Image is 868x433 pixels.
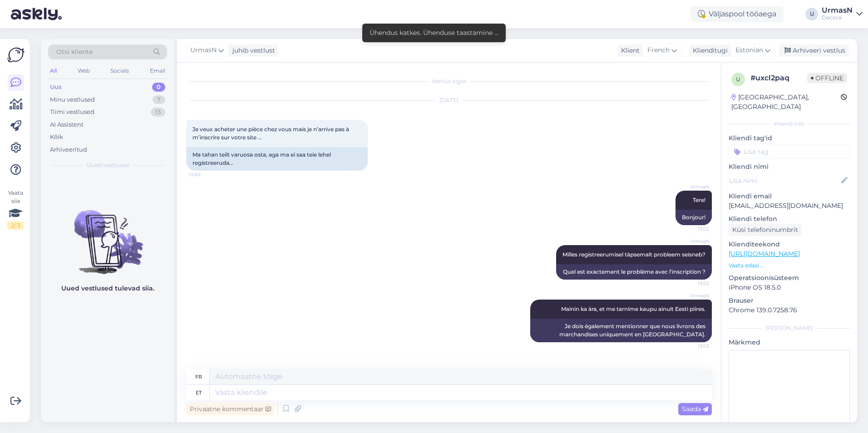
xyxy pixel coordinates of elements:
div: Decora [822,14,853,21]
p: Kliendi nimi [729,162,850,172]
span: UrmasN [190,45,217,55]
div: Klienditugi [689,46,728,55]
div: All [48,65,59,77]
p: Operatsioonisüsteem [729,273,850,283]
p: Kliendi telefon [729,214,850,224]
span: 13:02 [675,226,709,232]
span: 13:00 [189,171,223,178]
p: [EMAIL_ADDRESS][DOMAIN_NAME] [729,201,850,211]
input: Lisa nimi [729,176,839,186]
p: Kliendi tag'id [729,133,850,143]
p: Märkmed [729,338,850,347]
div: Quel est exactement le problème avec l’inscription ? [556,264,712,280]
div: 0 [152,83,165,92]
div: Vestlus algas [186,77,712,85]
div: UrmasN [822,7,853,14]
span: 13:03 [675,343,709,349]
input: Lisa tag [729,145,850,158]
div: Ühendus katkes. Ühenduse taastamine ... [370,28,498,38]
div: U [805,8,818,20]
p: Uued vestlused tulevad siia. [61,284,154,293]
div: # uxcl2paq [750,73,807,84]
div: Privaatne kommentaar [186,403,275,415]
span: 13:02 [675,280,709,287]
div: Kõik [50,133,63,142]
span: Je veux acheter une pièce chez vous mais je n’arrive pas à m’inscrire sur votre site … [192,126,350,141]
p: Chrome 139.0.7258.76 [729,305,850,315]
div: Arhiveeritud [50,145,87,154]
div: Kliendi info [729,120,850,128]
div: Klient [617,46,640,55]
div: [GEOGRAPHIC_DATA], [GEOGRAPHIC_DATA] [731,93,841,112]
div: Väljaspool tööaega [690,6,784,22]
div: Web [76,65,92,77]
p: iPhone OS 18.5.0 [729,283,850,292]
div: et [196,385,202,400]
p: Brauser [729,296,850,305]
div: Socials [108,65,131,77]
div: fr [195,369,202,384]
div: Uus [50,83,62,92]
span: Offline [807,73,847,83]
div: Arhiveeri vestlus [779,44,849,57]
div: 13 [151,108,165,117]
div: Vaata siia [7,189,24,230]
span: Saada [682,405,708,413]
div: [PERSON_NAME] [729,324,850,332]
a: [URL][DOMAIN_NAME] [729,250,800,258]
span: Estonian [735,45,763,55]
div: Tiimi vestlused [50,108,94,117]
div: 2 / 3 [7,221,24,230]
span: Milles registreerumisel täpsemalt probleem seisneb? [562,251,705,258]
div: [DATE] [186,96,712,104]
img: Askly Logo [7,46,25,64]
div: 7 [153,95,165,104]
a: UrmasNDecora [822,7,863,21]
div: Minu vestlused [50,95,95,104]
div: Je dois également mentionner que nous livrons des marchandises uniquement en [GEOGRAPHIC_DATA]. [530,319,712,342]
span: Uued vestlused [87,161,129,169]
span: UrmasN [675,292,709,299]
span: UrmasN [675,238,709,245]
p: Vaata edasi ... [729,261,850,270]
span: u [736,76,740,83]
span: French [647,45,670,55]
span: Otsi kliente [56,47,93,57]
span: Tere! [693,197,705,203]
span: UrmasN [675,183,709,190]
span: Mainin ka ära, et me tarnime kaupu ainult Eesti piires. [561,305,705,312]
div: Küsi telefoninumbrit [729,224,802,236]
p: Klienditeekond [729,240,850,249]
div: Bonjour! [676,210,712,225]
p: Kliendi email [729,192,850,201]
div: AI Assistent [50,120,84,129]
div: juhib vestlust [229,46,275,55]
img: No chats [41,194,174,276]
div: Ma tahan teilt varuosa osta, aga ma ei saa teie lehel registreeruda... [186,147,368,171]
div: Email [148,65,167,77]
